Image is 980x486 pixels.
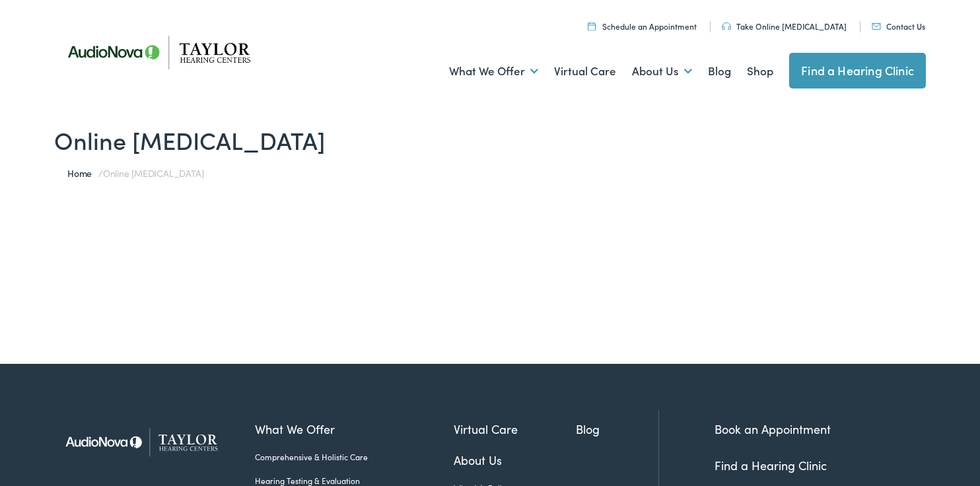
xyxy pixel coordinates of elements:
a: Virtual Care [454,420,577,438]
a: Book an Appointment [715,421,831,437]
span: Online [MEDICAL_DATA] [103,166,203,180]
a: Blog [576,420,658,438]
img: utility icon [872,23,881,30]
a: Schedule an Appointment [588,20,697,32]
img: Taylor Hearing Centers [54,410,236,474]
a: Find a Hearing Clinic [789,53,926,88]
a: What We Offer [449,47,538,96]
a: Virtual Care [554,47,616,96]
img: utility icon [722,22,731,30]
a: Comprehensive & Holistic Care [255,451,454,463]
img: utility icon [588,22,596,30]
a: Blog [708,47,731,96]
span: / [67,166,203,180]
a: What We Offer [255,420,454,438]
a: Home [67,166,98,180]
h1: Online [MEDICAL_DATA] [54,125,926,154]
a: About Us [454,451,577,469]
a: Contact Us [872,20,925,32]
a: Take Online [MEDICAL_DATA] [722,20,847,32]
a: About Us [632,47,692,96]
a: Shop [747,47,773,96]
a: Find a Hearing Clinic [715,457,827,473]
